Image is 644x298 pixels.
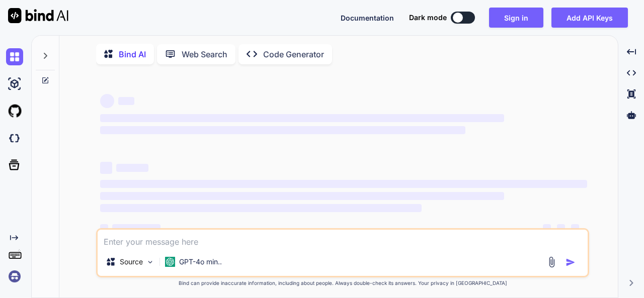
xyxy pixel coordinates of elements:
button: Documentation [341,13,394,23]
img: githubLight [6,103,23,120]
span: ‌ [100,162,112,174]
span: ‌ [100,114,504,122]
span: ‌ [116,164,148,172]
p: GPT-4o min.. [179,257,222,267]
p: Code Generator [263,48,324,60]
span: Documentation [341,14,394,22]
img: chat [6,48,23,65]
span: ‌ [557,224,565,232]
img: attachment [546,256,557,268]
img: icon [566,257,576,267]
p: Web Search [182,48,227,60]
span: ‌ [100,224,108,232]
img: darkCloudIdeIcon [6,130,23,147]
span: Dark mode [409,13,447,23]
button: Add API Keys [551,8,628,28]
img: GPT-4o mini [165,257,175,267]
span: ‌ [571,224,579,232]
span: ‌ [100,180,587,188]
img: Pick Models [146,258,154,266]
button: Sign in [489,8,543,28]
img: Bind AI [8,8,68,23]
p: Bind AI [119,48,146,60]
p: Bind can provide inaccurate information, including about people. Always double-check its answers.... [96,279,589,287]
span: ‌ [100,126,465,134]
img: ai-studio [6,75,23,92]
p: Source [120,257,143,267]
span: ‌ [100,204,422,212]
span: ‌ [543,224,551,232]
span: ‌ [100,94,114,108]
span: ‌ [112,224,160,232]
img: signin [6,268,23,285]
span: ‌ [118,97,134,105]
span: ‌ [100,192,504,200]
